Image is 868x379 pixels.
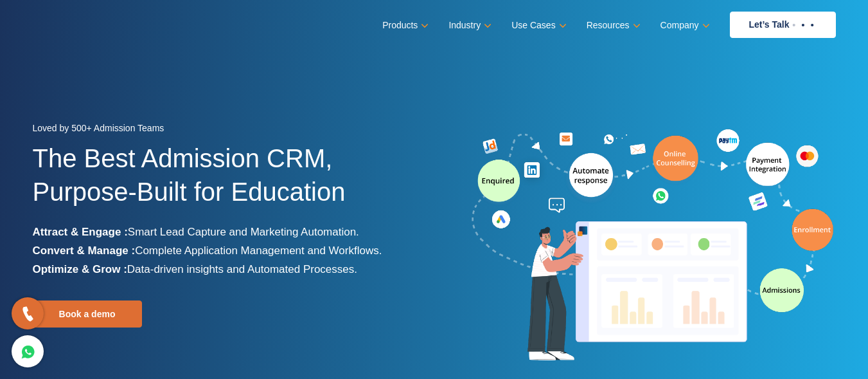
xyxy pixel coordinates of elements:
img: admission-software-home-page-header [470,126,836,366]
a: Book a demo [33,300,142,328]
b: Attract & Engage : [33,226,128,238]
b: Optimize & Grow : [33,263,127,275]
h1: The Best Admission CRM, Purpose-Built for Education [33,142,425,223]
b: Convert & Manage : [33,245,136,257]
a: Company [660,16,707,35]
div: Loved by 500+ Admission Teams [33,119,425,142]
span: Complete Application Management and Workflows. [135,245,382,257]
a: Let’s Talk [730,12,836,38]
a: Use Cases [511,16,563,35]
a: Industry [448,16,489,35]
a: Resources [587,16,638,35]
a: Products [382,16,426,35]
span: Smart Lead Capture and Marketing Automation. [128,226,359,238]
span: Data-driven insights and Automated Processes. [127,263,357,275]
